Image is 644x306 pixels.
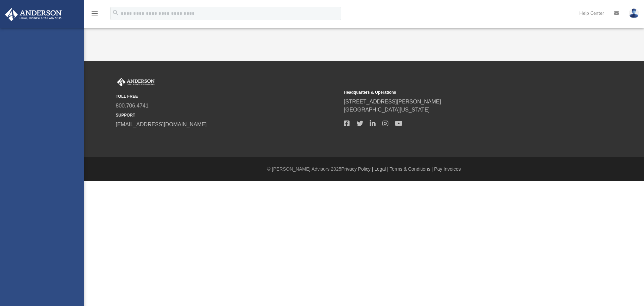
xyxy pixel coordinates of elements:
img: Anderson Advisors Platinum Portal [116,78,156,87]
i: menu [91,9,99,17]
small: Headquarters & Operations [344,89,567,95]
a: [GEOGRAPHIC_DATA][US_STATE] [344,107,430,113]
i: search [112,9,119,16]
img: Anderson Advisors Platinum Portal [3,8,64,21]
a: [STREET_ADDRESS][PERSON_NAME] [344,99,441,104]
a: Pay Invoices [434,166,461,172]
a: Legal | [374,166,388,172]
a: menu [91,13,99,17]
a: 800.706.4741 [116,103,149,108]
a: Terms & Conditions | [390,166,433,172]
img: User Pic [629,8,639,18]
a: [EMAIL_ADDRESS][DOMAIN_NAME] [116,122,207,127]
div: © [PERSON_NAME] Advisors 2025 [84,166,644,173]
small: SUPPORT [116,112,339,118]
a: Privacy Policy | [341,166,373,172]
small: TOLL FREE [116,93,339,99]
